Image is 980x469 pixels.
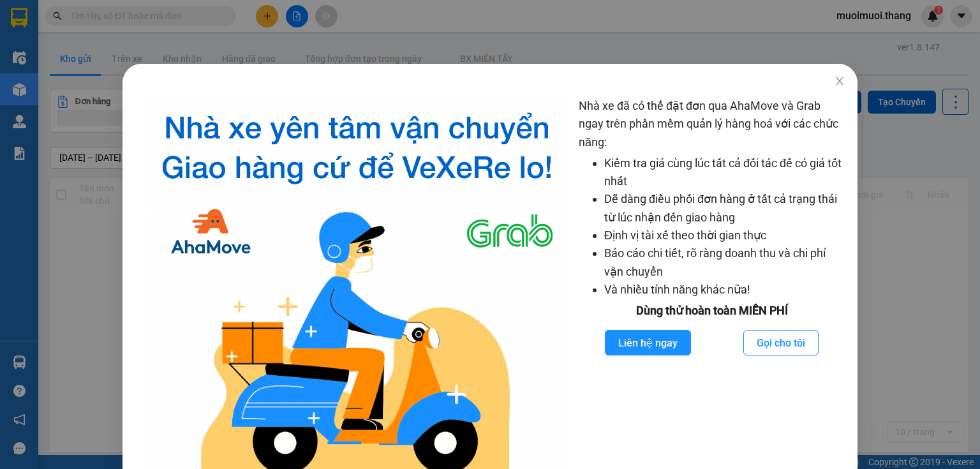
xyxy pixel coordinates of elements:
[822,64,857,100] button: Close
[605,330,691,355] button: Liên hệ ngay
[604,244,845,281] li: Báo cáo chi tiết, rõ ràng doanh thu và chi phí vận chuyển
[604,154,845,191] li: Kiểm tra giá cùng lúc tất cả đối tác để có giá tốt nhất
[757,335,805,351] span: Gọi cho tôi
[579,302,845,320] div: Dùng thử hoàn toàn MIỄN PHÍ
[604,227,845,244] li: Định vị tài xế theo thời gian thực
[604,190,845,227] li: Dễ dàng điều phối đơn hàng ở tất cả trạng thái từ lúc nhận đến giao hàng
[835,76,845,86] span: close
[743,330,819,355] button: Gọi cho tôi
[604,281,845,299] li: Và nhiều tính năng khác nữa!
[618,335,678,351] span: Liên hệ ngay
